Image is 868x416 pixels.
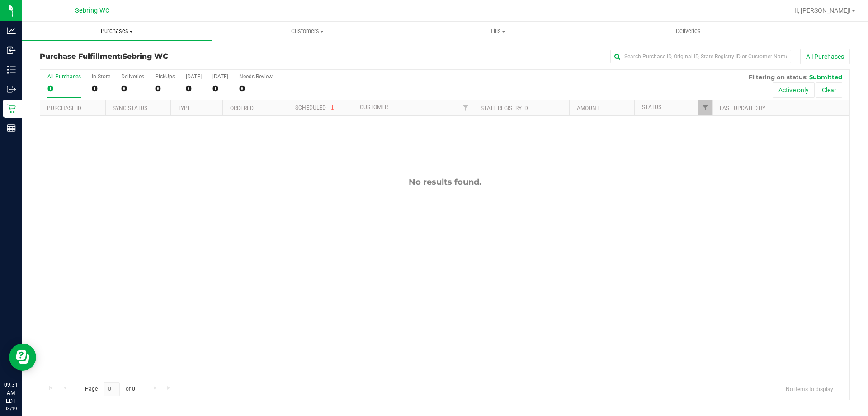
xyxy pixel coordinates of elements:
inline-svg: Reports [7,124,16,133]
div: [DATE] [212,73,228,80]
a: Ordered [230,105,254,111]
h3: Purchase Fulfillment: [40,53,310,61]
a: State Registry ID [481,105,528,111]
a: Purchases [22,22,212,41]
span: No items to display [778,382,840,396]
input: Search Purchase ID, Original ID, State Registry ID or Customer Name... [610,50,791,63]
button: Clear [816,82,842,98]
a: Purchase ID [47,105,81,111]
span: Customers [212,27,402,35]
inline-svg: Retail [7,104,16,113]
p: 09:31 AM EDT [4,381,18,405]
div: 0 [239,83,273,94]
p: 08/19 [4,405,18,412]
div: 0 [186,83,202,94]
div: Needs Review [239,73,273,80]
span: Deliveries [664,27,713,35]
button: Active only [773,82,815,98]
a: Customers [212,22,402,41]
span: Purchases [22,27,212,35]
inline-svg: Analytics [7,26,16,35]
div: 0 [47,83,81,94]
a: Tills [402,22,593,41]
a: Status [642,104,661,110]
a: Amount [577,105,599,111]
span: Filtering on status: [749,73,807,81]
div: 0 [92,83,110,94]
inline-svg: Inventory [7,65,16,74]
div: All Purchases [47,73,81,80]
span: Tills [403,27,592,35]
span: Hi, [PERSON_NAME]! [792,7,851,14]
a: Scheduled [295,105,336,111]
a: Last Updated By [720,105,765,111]
span: Sebring WC [123,52,168,61]
iframe: Resource center [9,344,36,371]
a: Deliveries [593,22,783,41]
button: All Purchases [800,49,850,64]
a: Filter [698,100,712,115]
span: Sebring WC [75,7,109,14]
inline-svg: Outbound [7,85,16,94]
inline-svg: Inbound [7,46,16,55]
div: No results found. [40,177,849,187]
a: Customer [360,104,388,110]
div: 0 [155,83,175,94]
div: PickUps [155,73,175,80]
div: Deliveries [121,73,144,80]
a: Sync Status [113,105,147,111]
div: [DATE] [186,73,202,80]
div: 0 [212,83,228,94]
span: Submitted [809,73,842,81]
span: Page of 0 [77,382,142,396]
div: In Store [92,73,110,80]
a: Type [178,105,191,111]
div: 0 [121,83,144,94]
a: Filter [458,100,473,115]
